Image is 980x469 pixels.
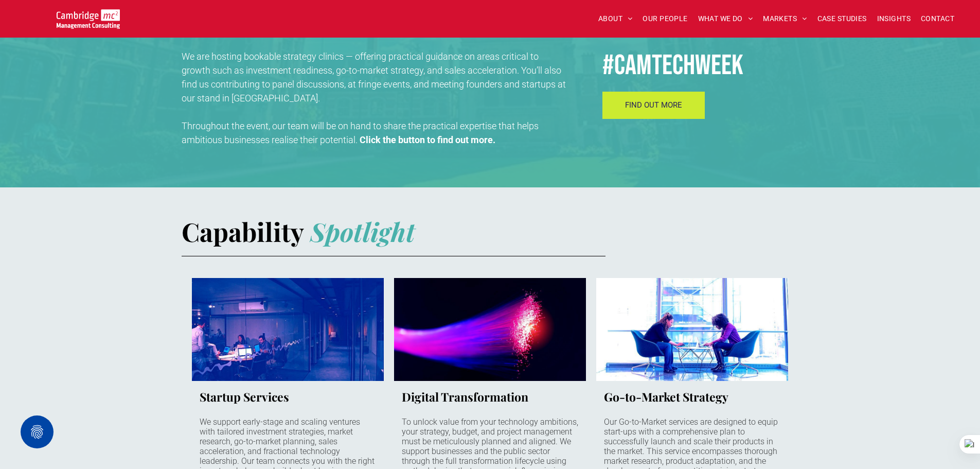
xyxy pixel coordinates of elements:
[200,389,289,405] h3: Startup Services
[916,11,959,27] a: CONTACT
[310,214,415,249] strong: Spotlight
[192,278,384,381] a: Late night office behind glass with people working on laptops
[596,278,788,381] a: Two women sitting opposite each other in comfy office chairs working on laptops. Huge window fill...
[604,389,728,405] h3: Go-to-Market Strategy
[602,48,743,83] span: #CamTECHWEEK
[593,11,638,27] a: ABOUT
[182,214,304,249] strong: Capability
[812,11,872,27] a: CASE STUDIES
[758,11,812,27] a: MARKETS
[57,9,120,29] img: Go to Homepage
[394,278,586,381] a: Fibre optic cable fibres lit up in neon colours on a black background
[360,134,495,145] strong: Click the button to find out more.
[182,120,539,145] span: Throughout the event, our team will be on hand to share the practical expertise that helps ambiti...
[625,100,682,110] span: FIND OUT MORE
[402,389,528,405] h3: Digital Transformation
[182,51,566,103] span: We are hosting bookable strategy clinics — offering practical guidance on areas critical to growt...
[57,11,120,22] a: Your Business Transformed | Cambridge Management Consulting
[693,11,758,27] a: WHAT WE DO
[637,11,692,27] a: OUR PEOPLE
[872,11,916,27] a: INSIGHTS
[602,92,705,119] a: FIND OUT MORE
